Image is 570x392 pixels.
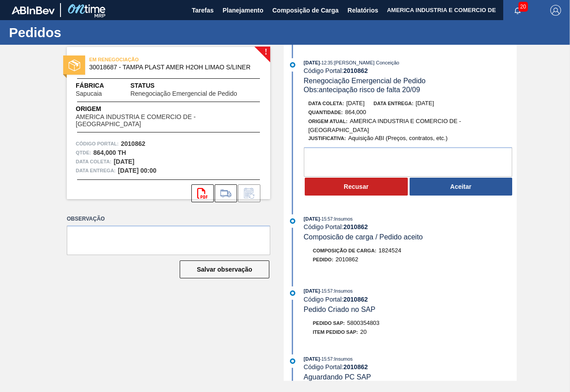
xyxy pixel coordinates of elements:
span: Composicão de carga / Pedido aceito [304,233,423,241]
span: 2010862 [336,256,358,263]
span: - 15:57 [320,357,332,362]
strong: 864,000 TH [93,149,126,156]
span: Data entrega: [374,101,414,106]
span: Status [130,81,261,90]
span: Data coleta: [308,101,344,106]
span: Renegociação Emergencial de Pedido [304,77,426,85]
img: Logout [550,5,561,16]
img: atual [290,62,295,68]
strong: [DATE] 00:00 [118,167,156,174]
span: [DATE] [304,216,320,222]
span: [DATE] [304,288,320,294]
img: atual [290,358,295,364]
span: EM RENEGOCIAÇÃO [89,55,215,64]
strong: 2010862 [121,140,146,147]
h1: Pedidos [9,27,168,38]
span: Renegociação Emergencial de Pedido [130,90,237,97]
span: - 15:57 [320,217,332,222]
span: Data coleta: [76,157,112,166]
span: : Insumos [332,216,353,222]
span: [DATE] [416,100,434,107]
span: 30018687 - TAMPA PLAST AMER H2OH LIMAO S/LINER [89,64,252,71]
img: atual [290,218,295,224]
span: Quantidade : [308,110,343,115]
strong: [DATE] [114,158,134,165]
img: status [69,60,80,71]
span: - 12:35 [320,60,332,65]
span: Código Portal: [76,139,119,148]
div: Código Portal: [304,296,517,303]
span: Composição de Carga [272,5,339,16]
div: Ir para Composição de Carga [215,184,237,202]
strong: 2010862 [343,223,368,230]
span: 1824524 [379,247,402,254]
img: TNhmsLtSVTkK8tSr43FrP2fwEKptu5GPRR3wAAAABJRU5ErkJggg== [12,6,55,14]
div: Código Portal: [304,223,517,230]
span: AMERICA INDUSTRIA E COMERCIO DE - [GEOGRAPHIC_DATA] [76,114,261,128]
span: Justificativa: [308,136,346,141]
button: Notificações [503,4,532,17]
div: Código Portal: [304,67,517,74]
span: Planejamento [223,5,263,16]
span: Aquisição ABI (Preços, contratos, etc.) [348,135,448,141]
span: [DATE] [304,60,320,65]
span: [DATE] [346,100,365,107]
strong: 2010862 [343,67,368,74]
span: Fábrica [76,81,130,90]
button: Aceitar [410,178,513,196]
strong: 2010862 [343,296,368,303]
button: Salvar observação [180,260,269,278]
span: : [PERSON_NAME] Conceição [332,60,399,65]
span: Pedido SAP: [313,320,345,326]
span: Composição de Carga : [313,248,376,253]
span: [DATE] [304,356,320,362]
img: atual [290,290,295,296]
span: Aguardando PC SAP [304,373,371,381]
span: Pedido : [313,257,333,262]
span: Origem Atual: [308,119,347,124]
span: Origem [76,104,261,114]
span: Obs: antecipação risco de falta 20/09 [304,86,420,94]
button: Recusar [305,178,408,196]
span: 20 [360,328,367,335]
span: : Insumos [332,356,353,362]
span: 864,000 [345,109,366,115]
strong: 2010862 [343,363,368,371]
div: Informar alteração no pedido [238,184,260,202]
label: Observação [67,213,270,226]
span: AMERICA INDUSTRIA E COMERCIO DE - [GEOGRAPHIC_DATA] [308,118,461,133]
div: Abrir arquivo PDF [191,184,214,202]
span: Relatórios [348,5,378,16]
span: - 15:57 [320,289,332,294]
span: Item pedido SAP: [313,329,358,335]
span: Data entrega: [76,166,116,175]
span: 20 [518,2,528,12]
div: Código Portal: [304,363,517,371]
span: Qtde : [76,148,91,157]
span: Pedido Criado no SAP [304,306,376,313]
span: : Insumos [332,288,353,294]
span: Sapucaia [76,90,102,97]
span: Tarefas [192,5,214,16]
span: 5800354803 [347,320,380,326]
